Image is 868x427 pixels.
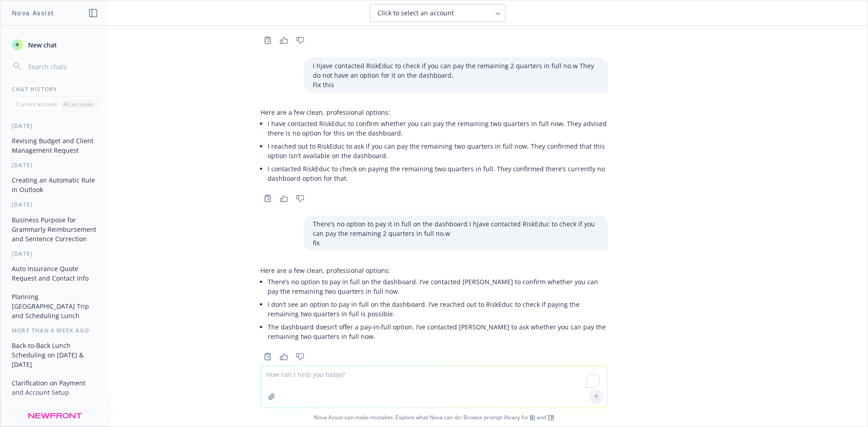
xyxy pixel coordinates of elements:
span: New chat [26,40,57,50]
h1: Nova Assist [12,8,54,18]
span: Click to select an account [377,9,454,18]
p: Fix this [313,80,599,89]
p: I reached out to RiskEduc to ask if you can pay the remaining two quarters in full now. They conf... [268,141,608,160]
button: Auto Insurance Quote Request and Contact Info [8,261,102,286]
svg: Copy to clipboard [264,352,272,361]
svg: Copy to clipboard [264,194,272,202]
li: There’s no option to pay in full on the dashboard. I’ve contacted [PERSON_NAME] to confirm whethe... [268,275,608,298]
a: TR [547,413,554,421]
button: Clarification on Payment and Account Setup [8,375,102,400]
p: I hjave contacted RiskEduc to check if you can pay the remaining 2 quarters in full no.w They do ... [313,61,599,80]
button: Thumbs down [293,350,307,363]
button: Back-to-Back Lunch Scheduling on [DATE] & [DATE] [8,338,102,372]
p: There's no option to pay it in full on the dashboard.I hjave contacted RiskEduc to check if you c... [313,219,599,238]
button: Creating an Automatic Rule in Outlook [8,173,102,197]
div: More than a week ago [1,327,109,334]
div: [DATE] [1,201,109,208]
p: Here are a few clean, professional options: [260,266,608,275]
li: The dashboard doesn’t offer a pay‑in‑full option. I’ve contacted [PERSON_NAME] to ask whether you... [268,320,608,343]
a: BI [530,413,535,421]
svg: Copy to clipboard [264,36,272,44]
p: Current account [16,100,57,108]
button: New chat [8,37,102,53]
button: Planning [GEOGRAPHIC_DATA] Trip and Scheduling Lunch [8,289,102,323]
div: [DATE] [1,250,109,258]
button: Click to select an account [370,4,505,22]
div: Chat History [1,85,109,93]
span: Nova Assist can make mistakes. Explore what Nova can do: Browse prompt library for and [4,408,864,427]
div: [DATE] [1,161,109,169]
div: [DATE] [1,122,109,130]
button: Thumbs down [293,192,307,205]
li: I don’t see an option to pay in full on the dashboard. I’ve reached out to RiskEduc to check if p... [268,298,608,320]
button: Revising Budget and Client Management Request [8,133,102,158]
p: Here are a few clean, professional options: [260,108,608,117]
p: I have contacted RiskEduc to confirm whether you can pay the remaining two quarters in full now. ... [268,119,608,138]
p: I contacted RiskEduc to check on paying the remaining two quarters in full. They confirmed there’... [268,164,608,183]
input: Search chats [26,60,98,73]
textarea: To enrich screen reader interactions, please activate Accessibility in Grammarly extension settings [261,366,607,408]
button: Thumbs down [293,34,307,47]
p: fix [313,238,599,248]
button: Business Purpose for Grammarly Reimbursement and Sentence Correction [8,212,102,246]
p: All accounts [63,100,94,108]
